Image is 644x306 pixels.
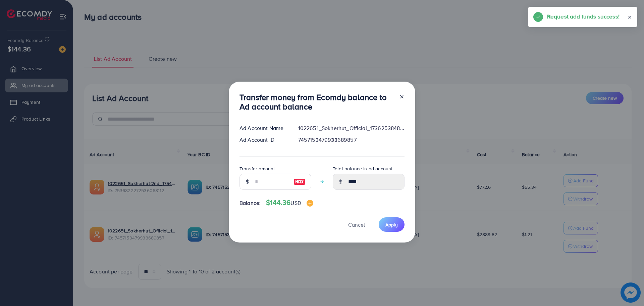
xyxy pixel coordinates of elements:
[234,136,293,144] div: Ad Account ID
[307,200,313,207] img: image
[266,199,313,207] h4: $144.36
[348,221,365,228] span: Cancel
[239,92,394,112] h3: Transfer money from Ecomdy balance to Ad account balance
[290,199,301,207] span: USD
[340,217,373,232] button: Cancel
[293,124,410,132] div: 1022651_Sokherhut_Official_1736253848560
[385,221,398,228] span: Apply
[547,12,620,21] h5: Request add funds success!
[293,136,410,144] div: 7457153479933689857
[379,217,405,232] button: Apply
[293,178,306,186] img: image
[333,165,392,172] label: Total balance in ad account
[234,124,293,132] div: Ad Account Name
[239,165,275,172] label: Transfer amount
[239,199,261,207] span: Balance:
